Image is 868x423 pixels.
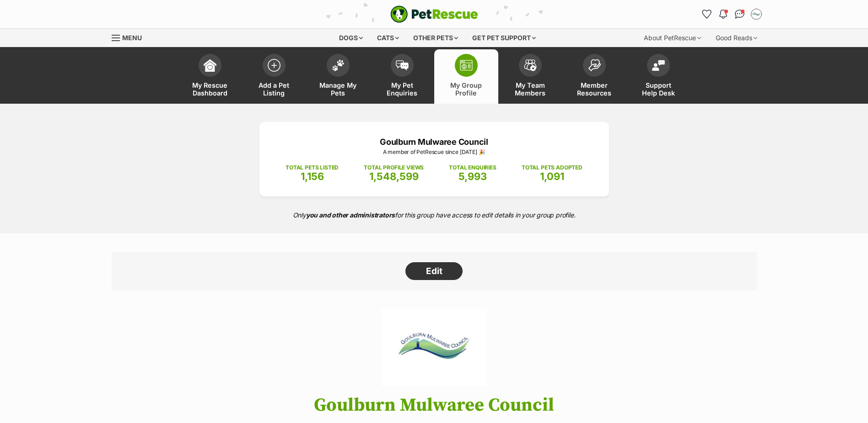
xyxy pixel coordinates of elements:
[390,5,478,23] img: logo-e224e6f780fb5917bec1dbf3a21bbac754714ae5b6737aabdf751b685950b380.svg
[407,29,464,47] div: Other pets
[364,164,424,172] p: TOTAL PROFILE VIEWS
[637,29,707,47] div: About PetRescue
[735,10,744,19] img: chat-41dd97257d64d25036548639549fe6c8038ab92f7586957e7f3b1b290dea8141.svg
[522,164,582,172] p: TOTAL PETS ADOPTED
[390,5,478,23] a: PetRescue
[178,49,242,104] a: My Rescue Dashboard
[122,34,142,42] span: Menu
[242,49,306,104] a: Add a Pet Listing
[460,60,473,71] img: group-profile-icon-3fa3cf56718a62981997c0bc7e787c4b2cf8bcc04b72c1350f741eb67cf2f40e.svg
[574,81,615,97] span: Member Resources
[204,59,216,72] img: dashboard-icon-eb2f2d2d3e046f16d808141f083e7271f6b2e854fb5c12c21221c1fb7104beca.svg
[306,49,370,104] a: Manage My Pets
[382,309,486,386] img: Goulburn Mulwaree Council
[268,59,280,72] img: add-pet-listing-icon-0afa8454b4691262ce3f59096e99ab1cd57d4a30225e0717b998d2c9b9846f56.svg
[524,59,537,71] img: team-members-icon-5396bd8760b3fe7c0b43da4ab00e1e3bb1a5d9ba89233759b79545d2d3fc5d0d.svg
[458,170,487,182] span: 5,993
[498,49,562,104] a: My Team Members
[446,81,487,97] span: My Group Profile
[369,170,419,182] span: 1,548,599
[306,211,395,219] strong: you and other administrators
[716,7,731,21] button: Notifications
[371,29,405,47] div: Cats
[112,29,148,45] a: Menu
[318,81,359,97] span: Manage My Pets
[510,81,551,97] span: My Team Members
[370,49,434,104] a: My Pet Enquiries
[700,7,764,21] ul: Account quick links
[98,395,771,415] h1: Goulburn Mulwaree Council
[405,262,463,280] a: Edit
[189,81,231,97] span: My Rescue Dashboard
[286,164,339,172] p: TOTAL PETS LISTED
[466,29,542,47] div: Get pet support
[434,49,498,104] a: My Group Profile
[562,49,626,104] a: Member Resources
[588,59,601,71] img: member-resources-icon-8e73f808a243e03378d46382f2149f9095a855e16c252ad45f914b54edf8863c.svg
[273,148,595,156] p: A member of PetRescue since [DATE] 🎉
[749,7,764,21] button: My account
[253,81,295,97] span: Add a Pet Listing
[332,59,345,71] img: manage-my-pets-icon-02211641906a0b7f246fdf0571729dbe1e7629f14944591b6c1af311fb30b64b.svg
[540,170,564,182] span: 1,091
[709,29,764,47] div: Good Reads
[396,60,409,70] img: pet-enquiries-icon-7e3ad2cf08bfb03b45e93fb7055b45f3efa6380592205ae92323e6603595dc1f.svg
[273,136,595,148] p: Goulburn Mulwaree Council
[638,81,679,97] span: Support Help Desk
[719,10,727,19] img: notifications-46538b983faf8c2785f20acdc204bb7945ddae34d4c08c2a6579f10ce5e182be.svg
[301,170,324,182] span: 1,156
[700,7,714,21] a: Favourites
[626,49,690,104] a: Support Help Desk
[652,60,665,71] img: help-desk-icon-fdf02630f3aa405de69fd3d07c3f3aa587a6932b1a1747fa1d2bba05be0121f9.svg
[382,81,423,97] span: My Pet Enquiries
[449,164,496,172] p: TOTAL ENQUIRIES
[752,10,761,19] img: Adam Skelly profile pic
[333,29,369,47] div: Dogs
[733,7,747,21] a: Conversations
